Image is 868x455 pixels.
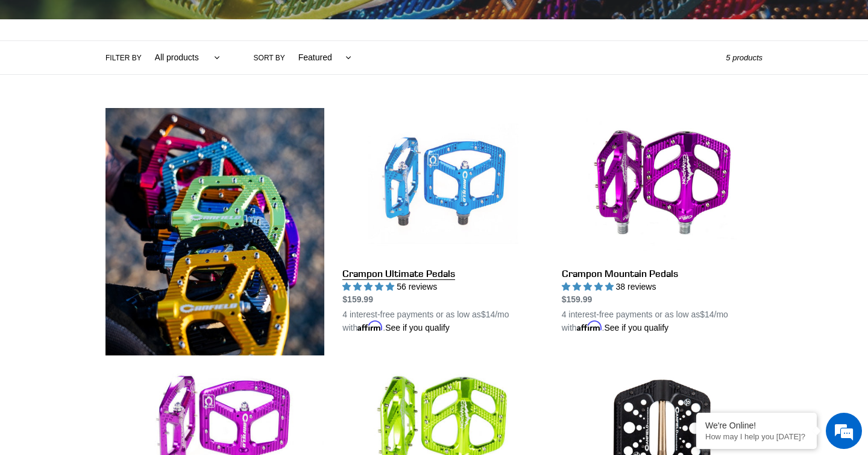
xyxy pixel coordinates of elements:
label: Filter by [105,52,142,63]
img: Content block image [105,108,324,355]
div: We're Online! [705,421,808,430]
span: 5 products [726,53,763,62]
p: How may I help you today? [705,432,808,441]
label: Sort by [254,52,285,63]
